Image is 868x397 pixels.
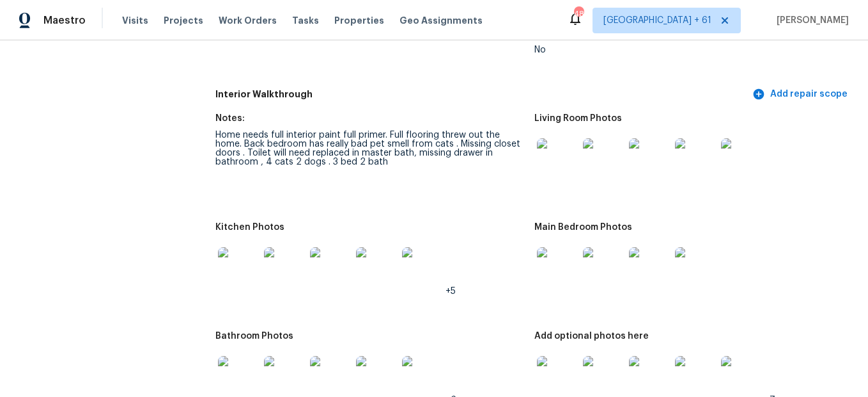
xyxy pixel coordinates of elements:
span: Properties [334,14,384,27]
span: Geo Assignments [399,14,483,27]
div: Home needs full interior paint full primer. Full flooring threw out the home. Back bedroom has re... [215,131,523,166]
h5: Add optional photos here [534,332,649,341]
h5: Living Room Photos [534,114,622,123]
span: Add repair scope [755,86,848,102]
h5: Notes: [215,114,245,123]
span: Projects [164,14,203,27]
h5: Main Bedroom Photos [534,223,632,232]
span: +5 [446,287,456,296]
h5: Interior Walkthrough [215,88,750,101]
div: No [534,45,842,54]
h5: Bathroom Photos [215,332,293,341]
h5: Kitchen Photos [215,223,284,232]
span: Work Orders [219,14,277,27]
div: 487 [574,8,583,20]
span: Tasks [292,16,319,25]
span: Visits [122,14,148,27]
span: Maestro [43,14,86,27]
button: Add repair scope [750,83,853,106]
span: [PERSON_NAME] [771,14,849,27]
span: [GEOGRAPHIC_DATA] + 61 [603,14,711,27]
